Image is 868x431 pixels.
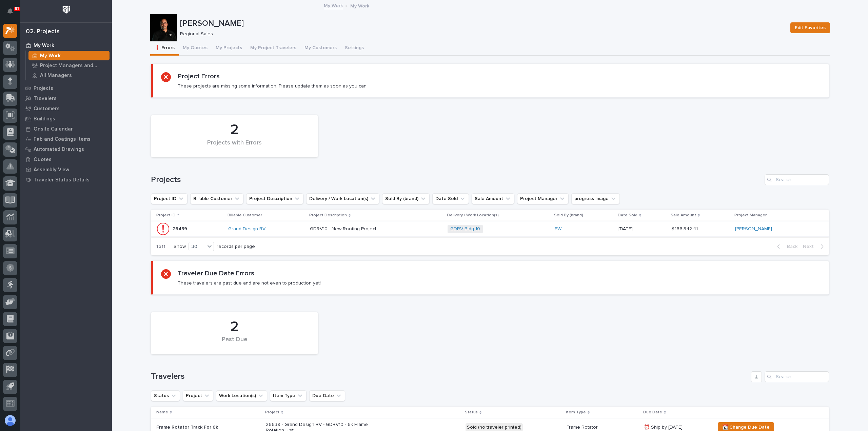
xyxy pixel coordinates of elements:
[179,41,212,56] button: My Quotes
[178,280,321,286] p: These travelers are past due and are not even to production yet!
[34,136,91,142] p: Fab and Coatings Items
[34,146,84,153] p: Automated Drawings
[174,244,186,250] p: Show
[341,41,368,56] button: Settings
[178,269,254,277] h2: Traveler Due Date Errors
[3,4,17,18] button: Notifications
[643,409,662,416] p: Due Date
[60,3,73,16] img: Workspace Logo
[765,174,829,185] input: Search
[566,409,586,416] p: Item Type
[8,8,17,19] div: Notifications61
[173,225,189,232] p: 26459
[450,226,480,232] a: GDRV Bldg 10
[40,63,107,69] p: Project Managers and Engineers
[734,212,767,219] p: Project Manager
[772,243,800,250] button: Back
[216,390,267,401] button: Work Location(s)
[517,193,569,204] button: Project Manager
[20,164,112,175] a: Assembly View
[306,193,379,204] button: Delivery / Work Location(s)
[671,225,699,232] p: $ 166,342.41
[382,193,430,204] button: Sold By (brand)
[34,43,54,49] p: My Work
[554,212,583,219] p: Sold By (brand)
[465,409,478,416] p: Status
[190,193,243,204] button: Billable Customer
[447,212,499,219] p: Delivery / Work Location(s)
[34,167,69,173] p: Assembly View
[246,193,303,204] button: Project Description
[183,390,213,401] button: Project
[735,226,772,232] a: [PERSON_NAME]
[15,6,19,11] p: 61
[189,243,205,250] div: 30
[800,243,829,250] button: Next
[20,83,112,93] a: Projects
[618,212,637,219] p: Date Sold
[20,134,112,144] a: Fab and Coatings Items
[162,336,307,350] div: Past Due
[162,139,307,154] div: Projects with Errors
[151,372,748,381] h1: Travelers
[151,175,762,185] h1: Projects
[20,114,112,124] a: Buildings
[270,390,307,401] button: Item Type
[783,243,797,250] span: Back
[20,144,112,154] a: Automated Drawings
[310,225,378,232] p: GDRV10 - New Roofing Project
[34,96,57,102] p: Travelers
[34,177,90,183] p: Traveler Status Details
[34,157,52,163] p: Quotes
[156,409,168,416] p: Name
[26,28,60,36] div: 02. Projects
[180,31,782,37] p: Regional Sales
[555,226,563,232] a: PWI
[162,121,307,138] div: 2
[20,40,112,51] a: My Work
[40,73,72,79] p: All Managers
[571,193,620,204] button: progress image
[26,71,112,80] a: All Managers
[178,72,220,80] h2: Project Errors
[162,318,307,335] div: 2
[644,425,709,430] p: ⏰ Ship by [DATE]
[300,41,341,56] button: My Customers
[20,154,112,164] a: Quotes
[34,116,55,122] p: Buildings
[26,51,112,60] a: My Work
[151,221,829,237] tr: 2645926459 Grand Design RV GDRV10 - New Roofing ProjectGDRV10 - New Roofing Project GDRV Bldg 10 ...
[309,390,345,401] button: Due Date
[34,106,60,112] p: Customers
[180,19,785,28] p: [PERSON_NAME]
[212,41,246,56] button: My Projects
[765,371,829,382] input: Search
[472,193,514,204] button: Sale Amount
[34,126,73,132] p: Onsite Calendar
[790,22,830,33] button: Edit Favorites
[432,193,469,204] button: Date Sold
[671,212,696,219] p: Sale Amount
[151,390,180,401] button: Status
[324,1,343,9] a: My Work
[265,409,279,416] p: Project
[350,2,369,9] p: My Work
[150,41,179,56] button: ❗ Errors
[3,413,17,428] button: users-avatar
[156,212,176,219] p: Project ID
[309,212,347,219] p: Project Description
[40,53,61,59] p: My Work
[217,244,255,250] p: records per page
[567,425,638,430] p: Frame Rotator
[618,226,666,232] p: [DATE]
[20,103,112,114] a: Customers
[20,175,112,185] a: Traveler Status Details
[34,85,53,92] p: Projects
[246,41,300,56] button: My Project Travelers
[20,93,112,103] a: Travelers
[156,425,260,430] p: Frame Rotator Track For 6k
[228,226,265,232] a: Grand Design RV
[151,238,171,255] p: 1 of 1
[228,212,262,219] p: Billable Customer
